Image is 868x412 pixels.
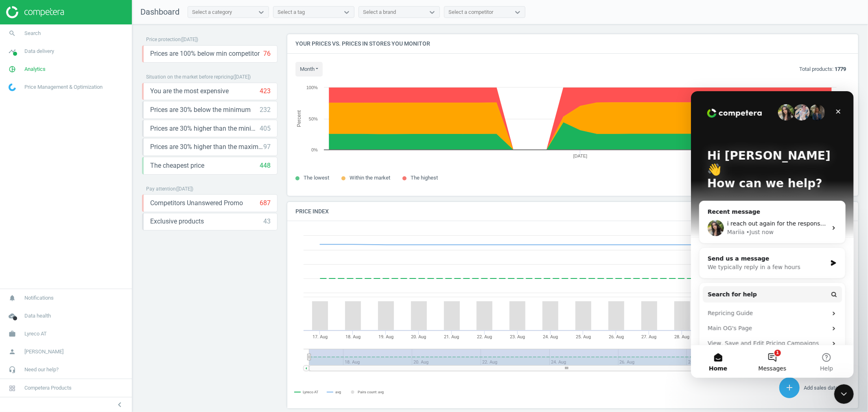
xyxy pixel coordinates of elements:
tspan: 20. Aug [411,334,426,340]
span: ( [DATE] ) [181,37,198,42]
text: 100% [306,85,318,90]
span: Pay attention [146,186,176,192]
span: Situation on the market before repricing [146,74,233,80]
tspan: 21. Aug [444,334,459,340]
div: We typically reply in a few hours [17,172,136,180]
i: notifications [4,290,20,306]
span: Need our help? [24,366,59,373]
span: ( [DATE] ) [176,186,193,192]
tspan: 17. Aug [313,334,328,340]
div: Close [140,13,155,28]
div: Send us a message [17,163,136,172]
div: Select a brand [363,9,396,16]
i: add [785,383,794,392]
i: person [4,344,20,359]
span: The highest [411,175,438,181]
div: 423 [260,87,271,96]
p: Total products: [799,66,846,73]
tspan: 23. Aug [510,334,525,340]
span: Help [129,274,142,280]
button: Messages [54,254,108,287]
tspan: 24. Aug [543,334,558,340]
span: Price protection [146,37,181,42]
img: wGWNvw8QSZomAAAAABJRU5ErkJggg== [9,83,16,91]
div: Repricing Guide [12,215,151,230]
span: Add sales data [804,385,838,391]
iframe: Intercom live chat [691,91,854,378]
img: ajHJNr6hYgQAAAAASUVORK5CYII= [6,6,64,18]
i: work [4,326,20,342]
button: Help [109,254,163,287]
div: 405 [260,124,271,133]
span: Dashboard [140,7,179,17]
div: 76 [263,49,271,58]
div: 97 [263,142,271,151]
h4: Price Index [287,202,858,221]
div: Repricing Guide [17,218,136,226]
tspan: Lyreco AT [303,390,319,394]
span: Search for help [17,199,66,208]
span: Home [18,274,36,280]
span: Prices are 30% below the minimum [150,105,251,114]
tspan: 27. Aug [642,334,657,340]
span: Prices are 30% higher than the maximal [150,142,263,151]
i: chevron_left [115,400,125,410]
tspan: Pairs count: avg [358,390,384,394]
tspan: [DATE] [573,153,588,158]
span: Price Management & Optimization [24,83,103,91]
span: Data health [24,312,51,320]
i: search [4,26,20,41]
div: Main OG's Page [12,230,151,245]
span: Search [24,30,41,37]
div: 232 [260,105,271,114]
tspan: Percent [296,110,302,127]
tspan: avg [335,390,341,394]
span: Within the market [350,175,390,181]
div: 43 [263,217,271,226]
span: Notifications [24,294,54,302]
span: Lyreco AT [24,330,47,337]
div: Select a competitor [448,9,493,16]
tspan: 28. Aug [675,334,690,340]
b: 1779 [835,66,846,72]
span: You are the most expensive [150,87,229,96]
span: [PERSON_NAME] [24,348,63,355]
div: • Just now [55,137,83,145]
span: Prices are 30% higher than the minimum [150,124,260,133]
div: View, Save and Edit Pricing Campaigns [17,248,136,256]
i: pie_chart_outlined [4,61,20,77]
div: Main OG's Page [17,233,136,241]
span: Analytics [24,66,46,73]
i: timeline [4,44,20,59]
tspan: 26. Aug [609,334,624,340]
span: i reach out again for the responsible person and waiting for answer [36,129,228,136]
text: 50% [309,116,318,121]
i: cloud_done [4,308,20,324]
text: 0% [311,147,318,152]
i: headset_mic [4,362,20,377]
span: Prices are 100% below min competitor [150,49,260,58]
span: Messages [68,274,96,280]
span: ( [DATE] ) [233,74,251,80]
iframe: Intercom live chat [834,384,854,404]
div: View, Save and Edit Pricing Campaigns [12,245,151,260]
div: Select a category [192,9,232,16]
button: Search for help [12,195,151,211]
span: Competitors Unanswered Promo [150,199,243,208]
div: Select a tag [278,9,305,16]
button: month [295,62,323,77]
span: The cheapest price [150,161,204,170]
button: add [779,377,800,398]
tspan: 25. Aug [576,334,591,340]
tspan: 19. Aug [378,334,394,340]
